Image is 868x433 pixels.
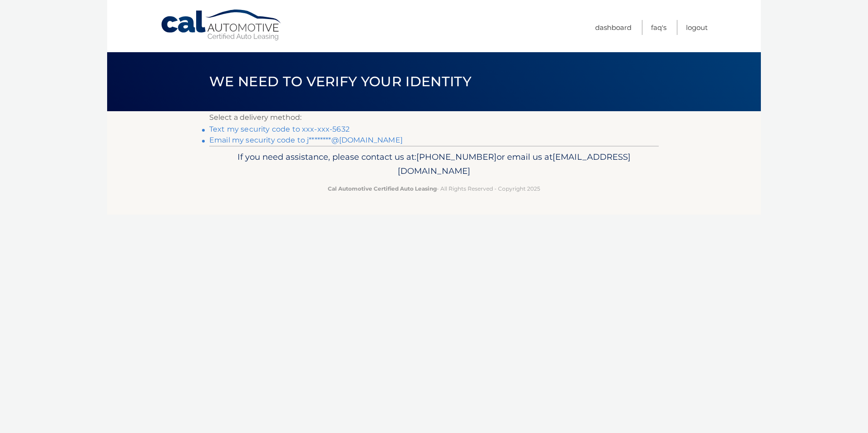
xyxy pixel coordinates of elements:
[215,184,653,193] p: - All Rights Reserved - Copyright 2025
[595,20,631,35] a: Dashboard
[416,152,497,162] span: [PHONE_NUMBER]
[209,73,471,90] span: We need to verify your identity
[328,185,437,192] strong: Cal Automotive Certified Auto Leasing
[209,125,350,133] a: Text my security code to xxx-xxx-5632
[209,111,659,124] p: Select a delivery method:
[160,9,283,41] a: Cal Automotive
[209,136,403,144] a: Email my security code to j********@[DOMAIN_NAME]
[686,20,708,35] a: Logout
[215,150,653,179] p: If you need assistance, please contact us at: or email us at
[651,20,666,35] a: FAQ's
